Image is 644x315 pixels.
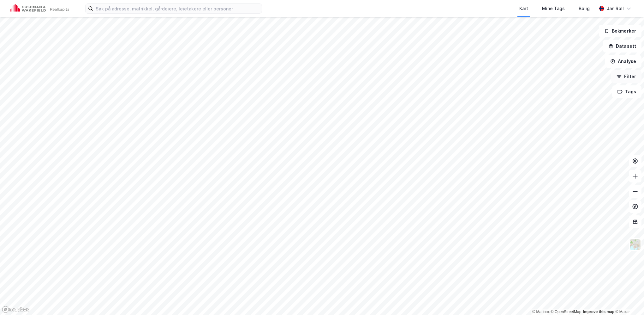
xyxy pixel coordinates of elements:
[629,238,641,250] img: Z
[519,5,528,12] div: Kart
[599,25,641,37] button: Bokmerker
[612,285,644,315] iframe: Chat Widget
[607,5,624,12] div: Jan Roll
[10,4,70,13] img: cushman-wakefield-realkapital-logo.202ea83816669bd177139c58696a8fa1.svg
[605,55,641,68] button: Analyse
[551,310,581,314] a: OpenStreetMap
[93,4,262,13] input: Søk på adresse, matrikkel, gårdeiere, leietakere eller personer
[532,310,550,314] a: Mapbox
[611,70,641,83] button: Filter
[612,85,641,98] button: Tags
[603,40,641,52] button: Datasett
[612,285,644,315] div: Kontrollprogram for chat
[583,310,614,314] a: Improve this map
[579,5,590,12] div: Bolig
[542,5,565,12] div: Mine Tags
[2,306,30,313] a: Mapbox homepage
